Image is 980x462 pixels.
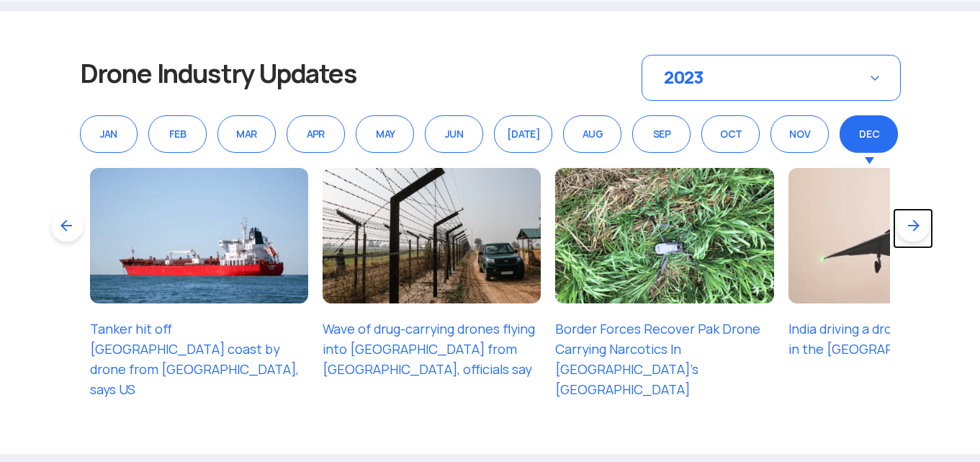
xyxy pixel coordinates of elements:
img: dec_23_img_7.png [323,168,541,303]
div: APR [287,115,345,153]
img: dec_23_img_8.png [555,168,773,303]
div: MAY [356,115,414,153]
div: SEP [632,115,691,153]
a: Tanker hit off [GEOGRAPHIC_DATA] coast by drone from [GEOGRAPHIC_DATA], says US [90,321,299,398]
div: JUN [425,115,483,153]
div: AUG [563,115,621,153]
div: MAR [217,115,276,153]
a: Border Forces Recover Pak Drone Carrying Narcotics In [GEOGRAPHIC_DATA]'s [GEOGRAPHIC_DATA] [555,321,760,398]
div: FEB [148,115,207,153]
div: JAN [80,115,138,153]
div: DEC [840,115,898,153]
h3: Drone Industry Updates [80,55,410,92]
div: [DATE] [494,115,552,153]
img: dec_23_img_6.png [90,168,308,303]
a: Wave of drug-carrying drones flying into [GEOGRAPHIC_DATA] from [GEOGRAPHIC_DATA], officials say [323,321,535,378]
div: OCT [701,115,760,153]
div: NOV [770,115,829,153]
span: 2023 [664,66,703,89]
